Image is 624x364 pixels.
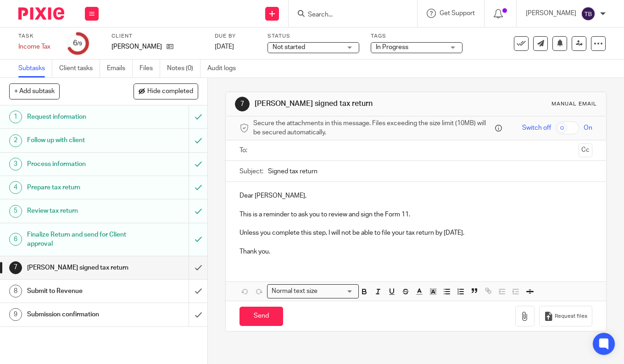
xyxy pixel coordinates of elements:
div: 7 [235,97,250,111]
div: 9 [9,308,22,321]
div: 8 [9,285,22,298]
label: Subject: [240,167,263,176]
div: Manual email [552,100,597,108]
h1: Submit to Revenue [27,284,129,298]
a: Emails [107,60,133,77]
label: To: [240,146,250,155]
div: 5 [9,205,22,218]
label: Status [267,33,359,40]
span: Switch off [522,123,551,132]
div: 6 [9,233,22,246]
div: 1 [9,110,22,123]
span: On [584,123,592,132]
label: Due by [215,33,256,40]
input: Send [240,307,283,326]
h1: [PERSON_NAME] signed tax return [27,261,129,275]
h1: Prepare tax return [27,181,129,194]
p: Unless you complete this step, I will not be able to file your tax return by [DATE]. [240,228,592,237]
p: Thank you. [240,247,592,256]
span: Normal text size [269,287,319,296]
span: Hide completed [147,88,193,95]
span: Get Support [440,10,475,17]
a: Notes (0) [167,60,201,77]
h1: Submission confirmation [27,308,129,321]
a: Subtasks [18,60,52,77]
p: Dear [PERSON_NAME], [240,191,592,200]
button: Cc [579,143,592,157]
h1: Process information [27,157,129,171]
span: [DATE] [215,44,234,50]
div: 2 [9,134,22,147]
small: /9 [77,41,82,46]
img: svg%3E [581,6,596,21]
label: Client [111,33,203,40]
div: 3 [9,158,22,171]
span: In Progress [376,44,408,50]
div: 7 [9,261,22,274]
div: 4 [9,181,22,194]
div: Search for option [267,284,359,298]
h1: Follow up with client [27,133,129,147]
img: Pixie [18,7,64,20]
label: Task [18,33,55,40]
h1: Review tax return [27,204,129,218]
label: Tags [371,33,462,40]
div: 6 [73,38,82,49]
a: Audit logs [207,60,243,77]
input: Search [307,11,390,19]
h1: Request information [27,110,129,124]
a: Client tasks [59,60,100,77]
span: Request files [555,313,587,320]
input: Search for option [320,287,353,296]
button: Hide completed [134,83,198,99]
p: This is a reminder to ask you to review and sign the Form 11. [240,210,592,219]
button: + Add subtask [9,83,60,99]
div: Income Tax [18,42,55,51]
h1: [PERSON_NAME] signed tax return [255,99,436,109]
p: [PERSON_NAME] [526,9,576,18]
h1: Finalize Return and send for Client approval [27,228,129,251]
button: Request files [539,306,592,326]
span: Secure the attachments in this message. Files exceeding the size limit (10MB) will be secured aut... [253,119,493,138]
a: Files [139,60,160,77]
p: [PERSON_NAME] [111,42,162,51]
span: Not started [273,44,305,50]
